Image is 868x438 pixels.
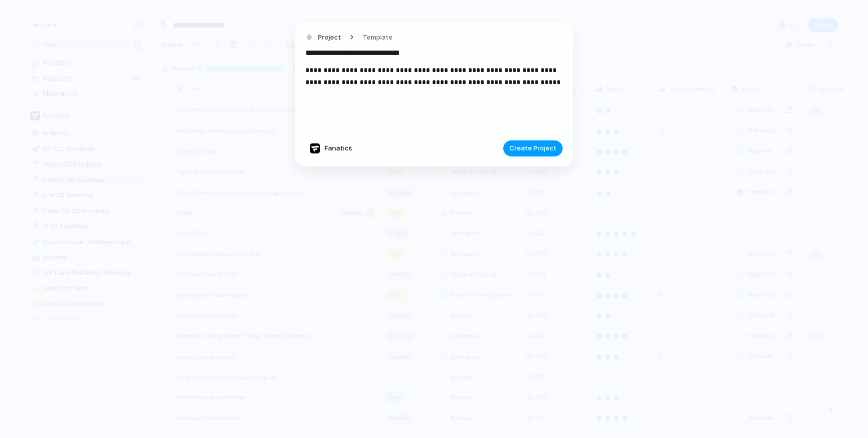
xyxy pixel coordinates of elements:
button: Create Project [503,140,563,157]
span: Fanatics [324,143,352,154]
button: Project [303,30,344,45]
span: Create Project [509,143,557,154]
span: Project [318,32,341,42]
span: Template [363,32,393,42]
button: Template [357,30,399,45]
